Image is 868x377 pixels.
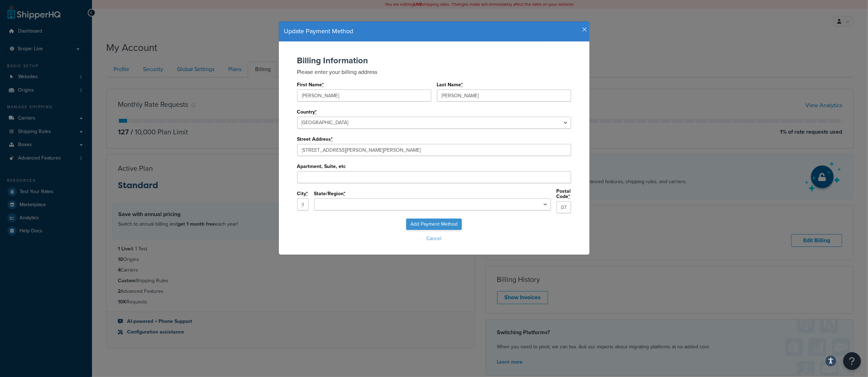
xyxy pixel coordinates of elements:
[297,109,317,115] label: Country
[437,82,464,88] label: Last Name
[314,191,346,197] label: State/Region
[306,190,308,197] abbr: required
[297,164,346,169] label: Apartment, Suite, etc
[284,27,584,36] h4: Update Payment Method
[406,219,462,230] input: Add Payment Method
[286,233,582,244] button: Cancel
[322,81,324,88] abbr: required
[344,190,346,197] abbr: required
[297,144,571,156] input: Enter a location
[461,81,463,88] abbr: required
[297,82,324,88] label: First Name
[297,191,309,197] label: City
[315,108,317,116] abbr: required
[557,188,571,199] label: Postal Code
[569,193,570,200] abbr: required
[297,137,333,142] label: Street Address
[297,68,571,76] p: Please enter your billing address
[297,56,571,65] h2: Billing Information
[331,135,333,143] abbr: required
